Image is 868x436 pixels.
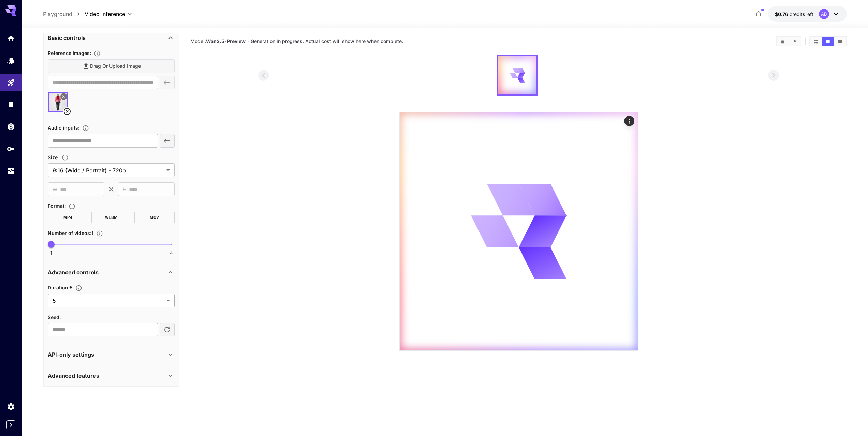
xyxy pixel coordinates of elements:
span: $0.76 [775,11,790,17]
span: W [53,185,57,193]
p: Basic controls [48,34,86,42]
div: Usage [7,167,15,175]
button: Upload an audio file. Supported formats: .mp3, .wav, .flac, .aac, .ogg, .m4a, .wma [79,125,92,132]
div: API Keys [7,145,15,153]
div: Playground [7,78,15,87]
button: Specify how many videos to generate in a single request. Each video generation will be charged se... [93,230,106,237]
span: Duration : 5 [48,285,73,290]
div: Advanced features [48,367,175,384]
div: Basic controls [48,30,175,46]
span: Seed : [48,314,61,320]
span: 1 [50,250,52,256]
div: AB [819,9,829,19]
button: Show media in list view [834,37,846,46]
div: Models [7,56,15,65]
div: API-only settings [48,346,175,363]
span: Format : [48,203,66,209]
button: $0.7564AB [768,6,847,22]
div: Wallet [7,122,15,131]
div: Actions [624,116,634,126]
button: Choose the file format for the output video. [66,203,78,210]
button: MP4 [48,212,88,223]
span: Reference Images : [48,50,91,56]
p: API-only settings [48,350,94,359]
span: 4 [170,250,173,256]
div: Library [7,100,15,109]
button: Upload a reference image to guide the result. Supported formats: MP4, WEBM and MOV. [91,50,103,57]
button: Adjust the dimensions of the generated image by specifying its width and height in pixels, or sel... [59,154,71,161]
div: $0.7564 [775,11,813,18]
span: credits left [790,11,813,17]
p: Advanced controls [48,268,99,276]
div: Advanced controls [48,264,175,281]
p: · [247,37,249,45]
div: Home [7,34,15,43]
b: Wan2.5-Preview [206,38,246,44]
span: Size : [48,154,59,160]
p: Advanced features [48,372,99,380]
a: Playground [43,10,72,18]
button: Set the number of duration [73,285,85,291]
div: Clear AllDownload All [776,36,801,46]
span: Video Inference [85,10,125,18]
span: 5 [53,297,164,305]
span: Model: [190,38,246,44]
button: Show media in grid view [810,37,822,46]
button: Expand sidebar [6,420,15,429]
span: 9:16 (Wide / Portrait) - 720p [53,166,164,175]
button: Download All [789,37,801,46]
button: Show media in video view [822,37,834,46]
button: WEBM [91,212,132,223]
span: H [123,185,126,193]
div: Settings [7,402,15,411]
span: Audio inputs : [48,125,79,131]
nav: breadcrumb [43,10,85,18]
span: Number of videos : 1 [48,230,93,236]
div: Show media in grid viewShow media in video viewShow media in list view [809,36,847,46]
button: Clear All [777,37,789,46]
button: MOV [134,212,175,223]
span: Generation in progress. Actual cost will show here when complete. [251,38,403,44]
